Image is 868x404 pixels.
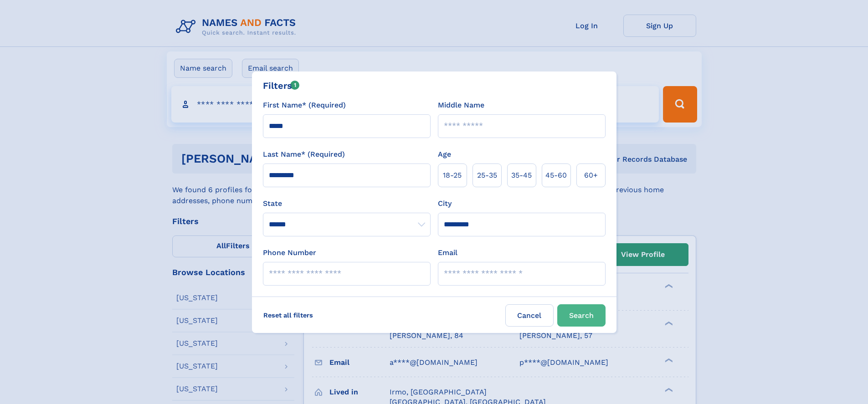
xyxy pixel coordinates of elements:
[584,170,598,181] span: 60+
[438,149,451,160] label: Age
[438,100,484,111] label: Middle Name
[438,198,452,209] label: City
[438,247,457,258] label: Email
[545,170,567,181] span: 45‑60
[263,79,300,92] div: Filters
[505,304,554,327] label: Cancel
[263,149,345,160] label: Last Name* (Required)
[257,304,319,326] label: Reset all filters
[557,304,606,327] button: Search
[263,100,346,111] label: First Name* (Required)
[477,170,497,181] span: 25‑35
[443,170,462,181] span: 18‑25
[263,198,431,209] label: State
[511,170,532,181] span: 35‑45
[263,247,316,258] label: Phone Number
